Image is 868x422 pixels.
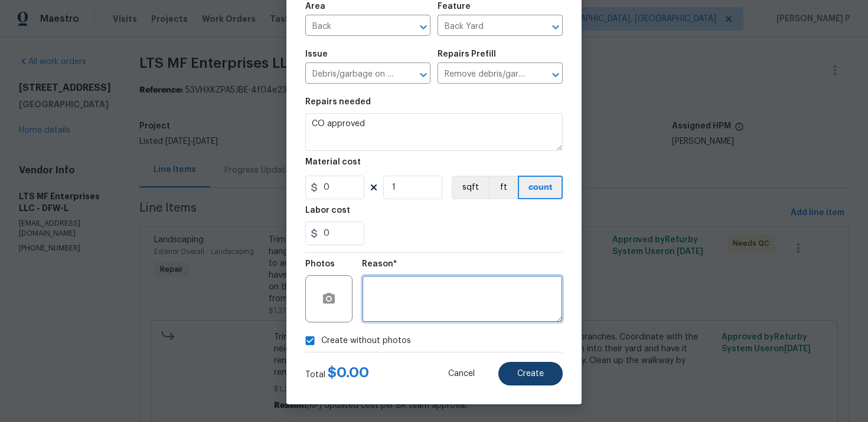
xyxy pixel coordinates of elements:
[305,98,371,106] h5: Repairs needed
[305,2,325,11] h5: Area
[305,158,361,166] h5: Material cost
[448,370,475,378] span: Cancel
[362,260,397,268] h5: Reason*
[305,206,350,215] h5: Labor cost
[547,19,564,35] button: Open
[518,176,563,199] button: count
[452,176,488,199] button: sqft
[305,260,335,268] h5: Photos
[305,50,328,58] h5: Issue
[517,370,544,378] span: Create
[305,113,563,151] textarea: CO approved
[498,362,563,385] button: Create
[305,367,369,381] div: Total
[429,362,494,385] button: Cancel
[438,50,496,58] h5: Repairs Prefill
[488,176,518,199] button: ft
[438,2,471,11] h5: Feature
[415,19,432,35] button: Open
[547,67,564,83] button: Open
[328,365,369,380] span: $ 0.00
[415,67,432,83] button: Open
[321,335,411,347] span: Create without photos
